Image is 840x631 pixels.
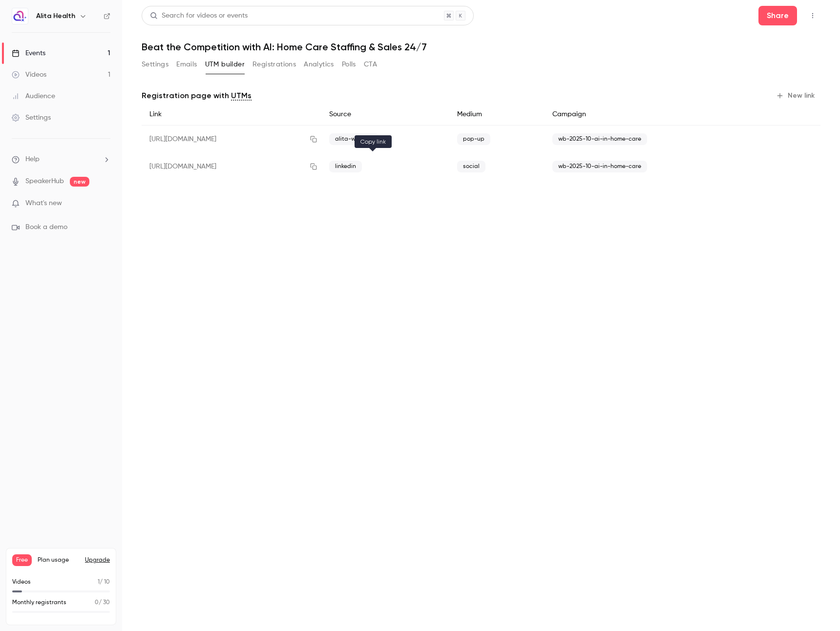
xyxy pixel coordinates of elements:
button: Analytics [304,57,334,72]
span: 0 [95,600,99,606]
button: Emails [176,57,197,72]
span: Book a demo [25,222,67,232]
span: wb-2025-10-ai-in-home-care [552,133,647,145]
span: What's new [25,198,62,209]
div: Videos [12,70,46,80]
div: [URL][DOMAIN_NAME] [142,126,321,153]
p: / 10 [98,578,110,587]
span: Plan usage [38,556,79,564]
button: Upgrade [85,556,110,564]
button: Share [758,6,797,25]
span: linkedin [329,161,362,172]
div: Settings [12,113,51,123]
li: help-dropdown-opener [12,154,110,165]
a: SpeakerHub [25,176,64,187]
p: Videos [12,578,31,587]
button: Polls [342,57,356,72]
span: social [457,161,485,172]
span: Help [25,154,40,165]
span: alita-website [329,133,379,145]
div: Events [12,48,45,58]
h1: Beat the Competition with AI: Home Care Staffing & Sales 24/7 [142,41,820,53]
a: UTMs [231,90,252,102]
span: new [70,177,89,187]
p: Registration page with [142,90,252,102]
div: Audience [12,91,55,101]
p: Monthly registrants [12,598,66,607]
p: / 30 [95,598,110,607]
button: UTM builder [205,57,245,72]
button: New link [772,88,820,104]
span: pop-up [457,133,490,145]
button: CTA [364,57,377,72]
h6: Alita Health [36,11,75,21]
button: Settings [142,57,168,72]
div: Search for videos or events [150,11,248,21]
div: [URL][DOMAIN_NAME] [142,153,321,180]
button: Registrations [252,57,296,72]
div: Link [142,104,321,126]
span: 1 [98,579,100,585]
span: wb-2025-10-ai-in-home-care [552,161,647,172]
span: Free [12,554,32,566]
img: Alita Health [12,8,28,24]
div: Source [321,104,449,126]
div: Medium [449,104,545,126]
div: Campaign [545,104,760,126]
